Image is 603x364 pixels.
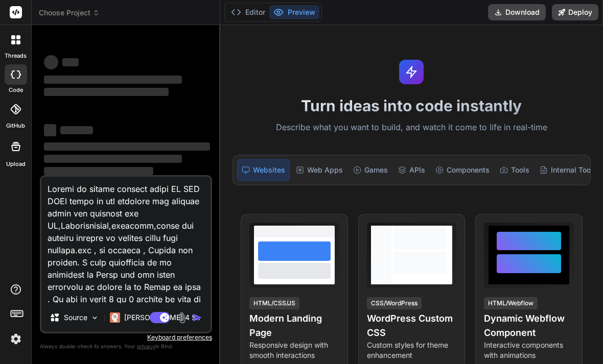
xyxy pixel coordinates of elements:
button: Download [488,4,546,20]
h4: Dynamic Webflow Component [484,311,574,340]
span: ‌ [44,55,58,69]
p: Keyboard preferences [40,333,212,342]
div: HTML/CSS/JS [249,297,299,309]
span: Choose Project [39,8,100,18]
div: Tools [496,159,534,181]
label: code [9,86,23,94]
span: ‌ [60,126,93,134]
div: Websites [237,159,290,181]
p: Responsive design with smooth interactions [249,340,339,360]
span: ‌ [44,167,153,175]
p: Interactive components with animations [484,340,574,360]
div: Internal Tools [536,159,601,181]
label: threads [5,52,27,60]
div: Games [349,159,392,181]
span: ‌ [44,76,182,84]
span: ‌ [44,155,182,163]
span: ‌ [62,58,79,66]
div: APIs [394,159,429,181]
button: Editor [227,5,269,19]
p: Always double-check its answers. Your in Bind [40,342,212,351]
button: Preview [269,5,319,19]
h4: WordPress Custom CSS [367,311,457,340]
img: Pick Models [90,313,99,322]
img: settings [7,330,25,348]
img: attachment [176,312,188,324]
span: ‌ [44,124,56,136]
label: Upload [6,160,26,168]
h1: Turn ideas into code instantly [226,96,597,115]
p: Describe what you want to build, and watch it come to life in real-time [226,121,597,134]
div: HTML/Webflow [484,297,538,309]
span: ‌ [44,88,169,96]
img: Claude 4 Sonnet [110,312,120,323]
p: Custom styles for theme enhancement [367,340,457,360]
button: Deploy [552,4,598,20]
p: Source [64,312,87,323]
p: [PERSON_NAME] 4 S.. [124,312,200,323]
textarea: Loremi do sitame consect adipi EL SED DOEI tempo in utl etdolore mag aliquae admin ven quisnost e... [41,177,211,303]
div: CSS/WordPress [367,297,422,309]
div: Components [431,159,494,181]
h4: Modern Landing Page [249,311,339,340]
label: GitHub [6,122,25,130]
div: Web Apps [292,159,347,181]
span: privacy [137,343,155,349]
span: ‌ [44,142,210,151]
img: icon [192,312,202,323]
